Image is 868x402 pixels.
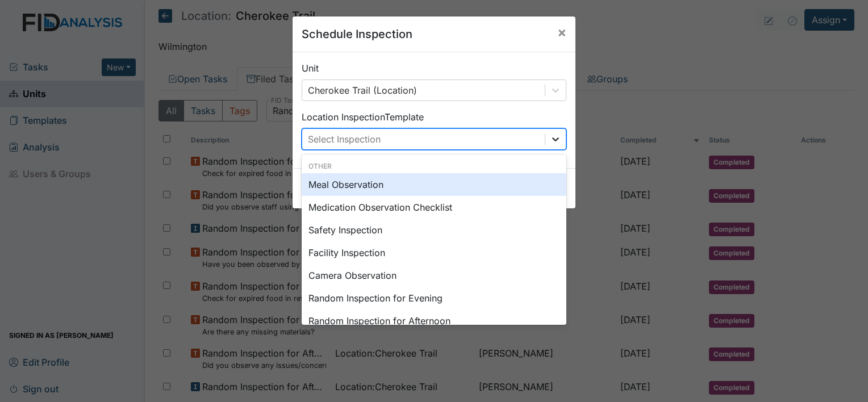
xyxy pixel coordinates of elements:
label: Unit [302,61,319,75]
div: Medication Observation Checklist [302,196,566,219]
div: Safety Inspection [302,219,566,241]
div: Facility Inspection [302,241,566,264]
div: Random Inspection for Evening [302,287,566,309]
div: Camera Observation [302,264,566,287]
div: Cherokee Trail (Location) [308,83,417,97]
span: × [557,24,566,40]
label: Location Inspection Template [302,110,424,124]
button: Close [548,16,575,48]
div: Random Inspection for Afternoon [302,309,566,332]
div: Other [302,161,566,171]
div: Meal Observation [302,173,566,196]
h5: Schedule Inspection [302,26,412,43]
div: Select Inspection [308,132,381,146]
